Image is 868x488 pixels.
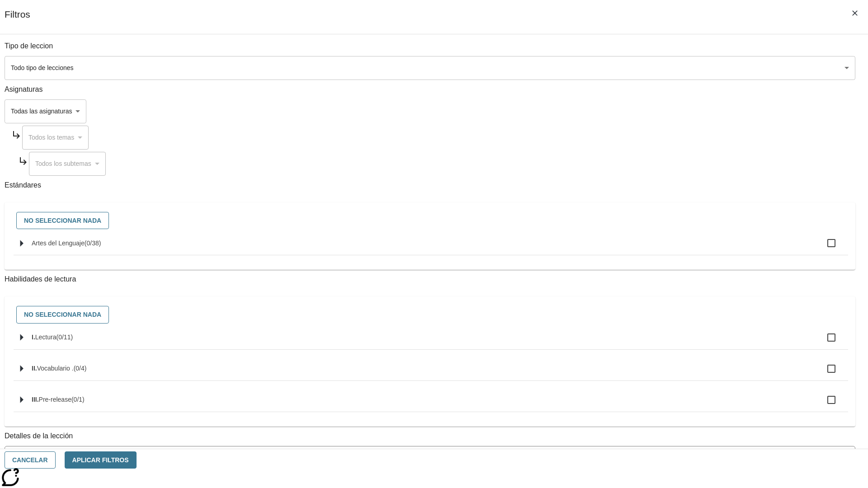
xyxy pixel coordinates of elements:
button: No seleccionar nada [16,306,109,324]
p: Asignaturas [5,84,855,95]
p: Habilidades de lectura [5,274,855,285]
span: Artes del Lenguaje [32,239,85,247]
span: Vocabulario . [37,365,74,372]
span: 0 estándares seleccionados/38 estándares en grupo [85,239,101,247]
span: 0 estándares seleccionados/4 estándares en grupo [74,365,87,372]
div: La Actividad cubre los factores a considerar para el ajuste automático del lexile [5,446,855,466]
span: 0 estándares seleccionados/11 estándares en grupo [56,333,73,341]
span: II. [32,365,37,372]
h1: Filtros [5,9,30,34]
div: Seleccione habilidades [12,304,848,326]
button: No seleccionar nada [16,212,109,230]
div: Seleccione estándares [12,210,848,232]
div: Seleccione un tipo de lección [5,56,855,80]
div: Seleccione una Asignatura [22,126,89,150]
p: Detalles de la lección [5,431,855,441]
div: Seleccione una Asignatura [5,99,86,123]
p: Tipo de leccion [5,41,855,52]
button: Cerrar los filtros del Menú lateral [845,4,864,23]
span: 0 estándares seleccionados/1 estándares en grupo [71,396,85,403]
button: Aplicar Filtros [65,451,137,469]
ul: Seleccione estándares [14,231,848,263]
p: Estándares [5,180,855,191]
span: Lectura [35,333,57,341]
span: III. [32,396,39,403]
ul: Seleccione habilidades [14,326,848,419]
span: I. [32,333,35,341]
button: Cancelar [5,451,56,469]
span: Pre-release [39,396,71,403]
div: Seleccione una Asignatura [29,152,106,176]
